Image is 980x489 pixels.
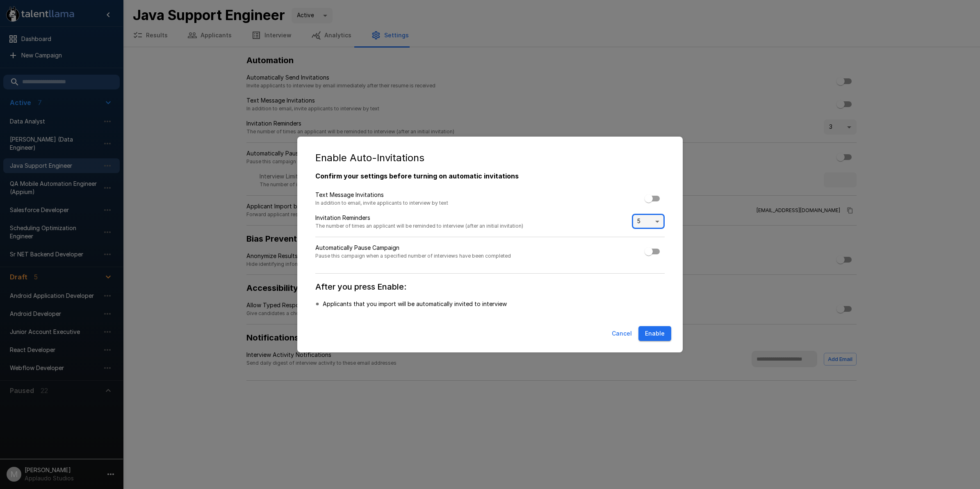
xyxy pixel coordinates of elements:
[305,145,675,171] h2: Enable Auto-Invitations
[315,191,448,199] p: Text Message Invitations
[315,172,519,180] b: Confirm your settings before turning on automatic invitations
[315,222,523,230] span: The number of times an applicant will be reminded to interview (after an initial invitation)
[632,214,665,229] div: 5
[315,199,448,207] span: In addition to email, invite applicants to interview by text
[315,252,511,260] span: Pause this campaign when a specified number of interviews have been completed
[315,280,665,293] h6: After you press Enable:
[315,214,523,222] p: Invitation Reminders
[609,326,635,341] button: Cancel
[315,244,511,252] p: Automatically Pause Campaign
[323,300,507,308] p: Applicants that you import will be automatically invited to interview
[638,326,671,341] button: Enable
